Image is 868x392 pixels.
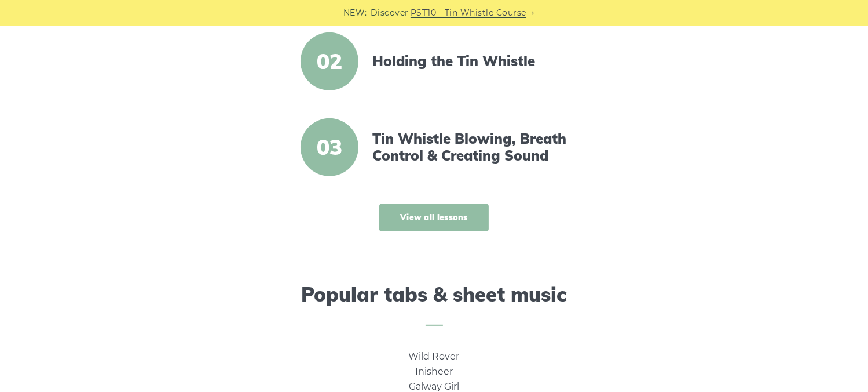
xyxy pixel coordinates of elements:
a: Wild Rover [409,351,460,362]
h2: Popular tabs & sheet music [108,283,761,326]
span: 03 [301,118,358,176]
a: PST10 - Tin Whistle Course [411,6,526,20]
span: NEW: [343,6,367,20]
a: Tin Whistle Blowing, Breath Control & Creating Sound [372,130,572,164]
a: Inisheer [415,366,453,377]
span: Discover [371,6,409,20]
a: View all lessons [379,204,489,231]
a: Galway Girl [409,381,459,392]
span: 02 [301,32,358,90]
a: Holding the Tin Whistle [372,53,572,70]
